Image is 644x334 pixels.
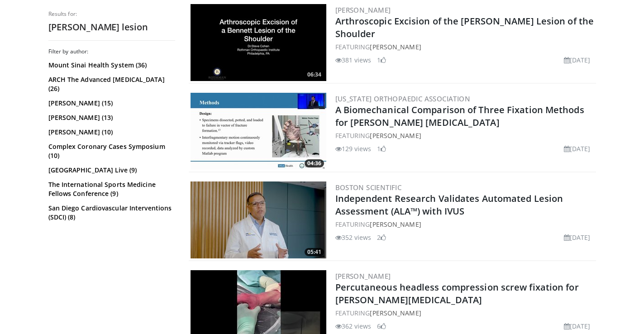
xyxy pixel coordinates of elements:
[48,48,175,55] h3: Filter by author:
[335,42,594,52] div: FEATURING
[335,308,594,318] div: FEATURING
[305,71,324,79] span: 06:34
[564,321,591,331] li: [DATE]
[335,272,391,281] a: [PERSON_NAME]
[335,131,594,140] div: FEATURING
[48,204,173,222] a: San Diego Cardiovascular Interventions (SDCI) (8)
[48,128,173,137] a: [PERSON_NAME] (10)
[370,131,421,140] a: [PERSON_NAME]
[48,113,173,122] a: [PERSON_NAME] (13)
[48,21,175,33] h2: [PERSON_NAME] lesion
[377,233,386,242] li: 2
[48,180,173,198] a: The International Sports Medicine Fellows Conference (9)
[191,4,326,81] img: b79c8597-c956-46bb-942a-ebdb98f3eee3.300x170_q85_crop-smart_upscale.jpg
[377,321,386,331] li: 6
[335,233,372,242] li: 352 views
[305,159,324,167] span: 04:36
[370,220,421,229] a: [PERSON_NAME]
[191,181,326,258] a: 05:41
[335,192,563,217] a: Independent Research Validates Automated Lesion Assessment (ALA™) with IVUS
[48,75,173,93] a: ARCH The Advanced [MEDICAL_DATA] (26)
[48,142,173,160] a: Complex Coronary Cases Symposium (10)
[48,99,173,108] a: [PERSON_NAME] (15)
[335,15,594,40] a: Arthroscopic Excision of the [PERSON_NAME] Lesion of the Shoulder
[335,183,402,192] a: Boston Scientific
[335,94,471,103] a: [US_STATE] Orthopaedic Association
[191,4,326,81] a: 06:34
[335,55,372,65] li: 381 views
[564,144,591,153] li: [DATE]
[335,144,372,153] li: 129 views
[335,321,372,331] li: 362 views
[564,55,591,65] li: [DATE]
[191,93,326,170] a: 04:36
[564,233,591,242] li: [DATE]
[335,104,584,129] a: A Biomechanical Comparison of Three Fixation Methods for [PERSON_NAME] [MEDICAL_DATA]
[370,43,421,51] a: [PERSON_NAME]
[335,219,594,229] div: FEATURING
[335,5,391,14] a: [PERSON_NAME]
[191,181,326,258] img: 82a51771-c36e-4c9d-8c8b-657e71444ec6.300x170_q85_crop-smart_upscale.jpg
[305,248,324,256] span: 05:41
[377,144,386,153] li: 1
[48,166,173,175] a: [GEOGRAPHIC_DATA] Live (9)
[191,93,326,170] img: f1ed3f9b-ac5f-4253-bceb-401459fc4346.300x170_q85_crop-smart_upscale.jpg
[335,281,579,306] a: Percutaneous headless compression screw fixation for [PERSON_NAME][MEDICAL_DATA]
[48,61,173,70] a: Mount Sinai Health System (36)
[48,10,175,18] p: Results for:
[370,309,421,317] a: [PERSON_NAME]
[377,55,386,65] li: 1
